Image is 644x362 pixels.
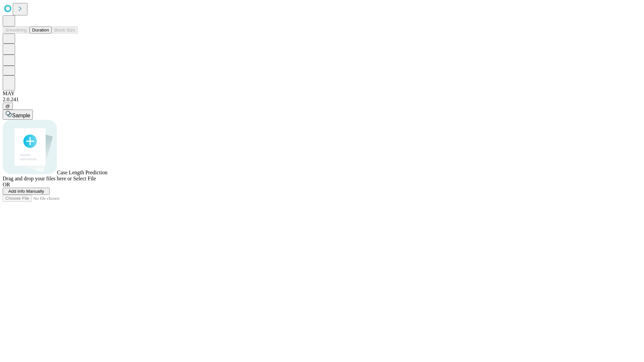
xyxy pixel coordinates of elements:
[3,176,72,181] span: Drag and drop your files here or
[3,97,641,103] div: 2.0.241
[3,26,30,34] button: Smoothing
[73,176,96,181] span: Select File
[3,103,13,110] button: @
[30,26,52,34] button: Duration
[5,104,10,109] span: @
[3,90,641,97] div: MAY
[52,26,78,34] button: Block Size
[3,188,50,195] button: Add Info Manually
[57,170,107,175] span: Case Length Prediction
[3,182,10,187] span: OR
[3,110,33,120] button: Sample
[12,113,30,118] span: Sample
[8,189,44,194] span: Add Info Manually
